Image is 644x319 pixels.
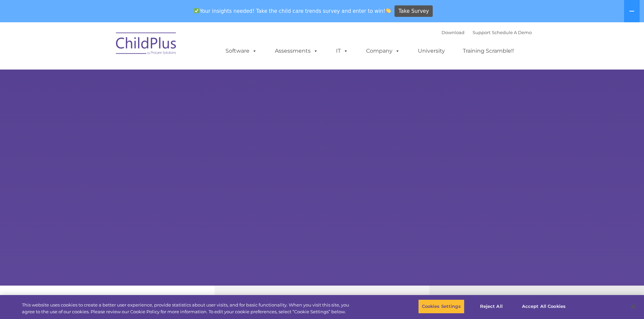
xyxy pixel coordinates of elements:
img: ChildPlus by Procare Solutions [113,28,180,61]
button: Close [626,299,641,314]
button: Accept All Cookies [518,299,569,314]
a: Take Survey [395,5,433,17]
a: Schedule A Demo [492,30,532,35]
span: Last name [94,45,115,50]
a: Download [442,30,464,35]
a: Support [473,30,491,35]
a: IT [329,44,355,58]
a: University [411,44,452,58]
span: Your insights needed! Take the child care trends survey and enter to win! [191,4,394,18]
button: Cookies Settings [418,299,464,314]
span: Take Survey [399,5,429,17]
button: Reject All [470,299,512,314]
a: Company [359,44,407,58]
img: 👏 [386,8,391,13]
span: Phone number [94,72,123,77]
font: | [442,30,532,35]
img: ✅ [194,8,199,13]
div: This website uses cookies to create a better user experience, provide statistics about user visit... [22,302,354,315]
a: Software [219,44,264,58]
a: Training Scramble!! [456,44,521,58]
a: Assessments [268,44,325,58]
